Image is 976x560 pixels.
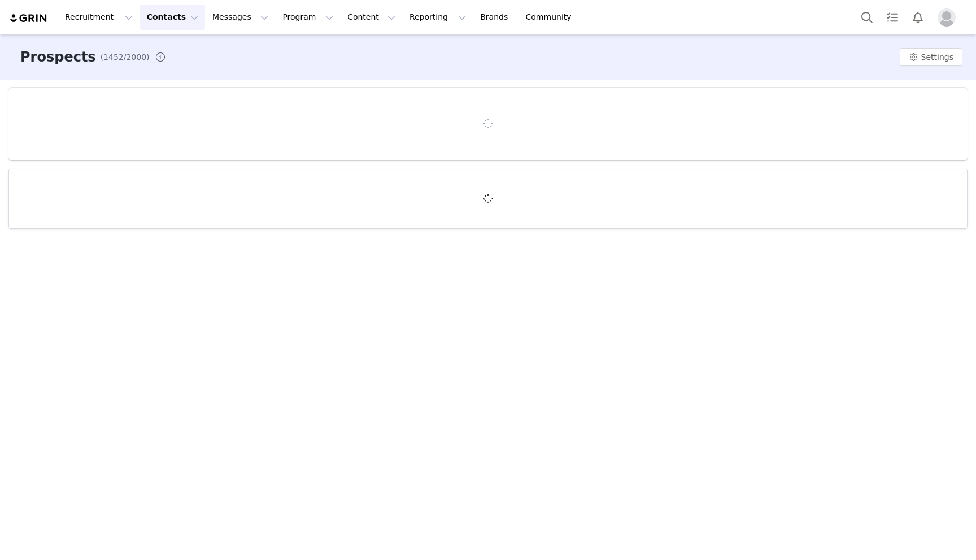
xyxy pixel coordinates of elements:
button: Reporting [403,5,473,30]
button: Profile [931,8,967,27]
button: Search [855,5,879,30]
span: (1452/2000) [101,51,150,63]
img: grin logo [9,13,49,24]
button: Messages [206,5,275,30]
button: Contacts [140,5,205,30]
img: placeholder-profile.jpg [938,8,956,27]
a: Community [519,5,583,30]
button: Program [276,5,340,30]
button: Content [341,5,402,30]
a: Tasks [880,5,905,30]
button: Settings [900,48,962,66]
a: Brands [473,5,518,30]
button: Recruitment [58,5,140,30]
h3: Prospects [20,47,96,67]
button: Notifications [905,5,930,30]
